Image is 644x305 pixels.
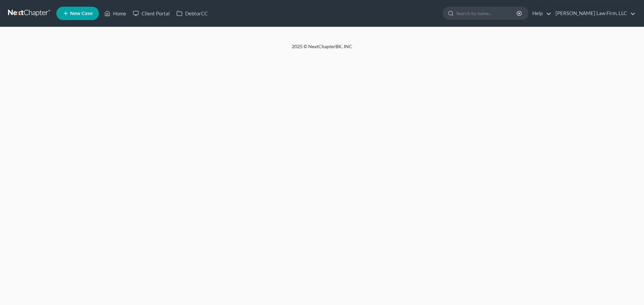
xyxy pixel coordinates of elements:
div: 2025 © NextChapterBK, INC [131,43,513,55]
a: Home [101,7,129,19]
a: [PERSON_NAME] Law Firm, LLC [552,7,636,19]
input: Search by name... [456,7,518,19]
a: DebtorCC [173,7,211,19]
span: New Case [70,11,93,16]
a: Client Portal [129,7,173,19]
a: Help [529,7,551,19]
